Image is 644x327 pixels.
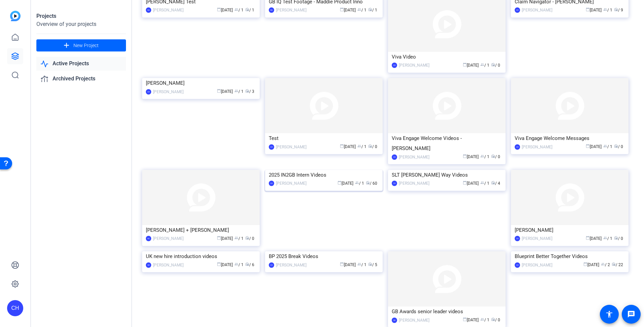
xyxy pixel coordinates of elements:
span: / 6 [245,262,254,267]
div: SR [146,262,151,268]
div: SLT [PERSON_NAME] Way Videos [392,170,502,180]
div: [PERSON_NAME] [515,225,625,235]
span: calendar_today [217,89,221,93]
img: blue-gradient.svg [10,11,21,21]
span: radio [612,262,616,266]
span: [DATE] [337,181,353,186]
span: calendar_today [337,181,342,185]
span: radio [245,7,249,11]
span: / 1 [234,89,244,94]
span: calendar_today [463,317,467,321]
span: group [603,236,607,240]
div: CH [515,262,520,268]
span: calendar_today [340,7,344,11]
span: / 1 [480,181,489,186]
span: group [603,144,607,148]
div: CH [7,300,23,316]
div: Blueprint Better Together Videos [515,251,625,261]
div: [PERSON_NAME] [399,180,429,187]
div: [PERSON_NAME] [399,154,429,160]
div: Viva Engage Welcome Videos - [PERSON_NAME] [392,133,502,153]
span: calendar_today [217,236,221,240]
span: radio [614,236,618,240]
div: CH [269,181,274,186]
div: [PERSON_NAME] [153,235,184,242]
a: Active Projects [36,57,126,71]
span: radio [491,181,495,185]
div: Overview of your projects [36,20,126,28]
div: GB Awards senior leader videos [392,306,502,317]
span: radio [368,7,372,11]
div: CH [515,236,520,241]
div: CH [392,63,397,68]
div: CH [269,262,274,268]
mat-icon: accessibility [605,310,613,318]
span: / 0 [491,63,500,68]
div: [PERSON_NAME] [522,7,552,13]
span: group [480,317,484,321]
span: calendar_today [586,7,590,11]
span: calendar_today [340,262,344,266]
span: [DATE] [586,236,602,241]
span: / 1 [245,8,254,12]
div: CH [269,144,274,150]
span: calendar_today [217,7,221,11]
span: / 1 [480,318,489,322]
div: [PERSON_NAME] [399,317,429,324]
div: UK new hire introduction videos [146,251,256,261]
span: New Project [73,42,99,49]
div: NG [146,7,151,13]
span: / 1 [480,154,489,159]
span: / 1 [357,262,366,267]
span: / 1 [603,236,612,241]
span: / 0 [491,318,500,322]
span: / 0 [491,154,500,159]
button: New Project [36,39,126,51]
span: / 5 [368,262,377,267]
mat-icon: message [627,310,635,318]
span: / 1 [234,262,244,267]
span: group [234,236,238,240]
span: calendar_today [340,144,344,148]
div: [PERSON_NAME] [146,78,256,88]
span: calendar_today [583,262,587,266]
span: radio [245,236,249,240]
span: / 9 [614,8,623,12]
span: / 1 [234,8,244,12]
span: calendar_today [463,63,467,67]
span: [DATE] [217,8,233,12]
div: Viva Video [392,52,502,62]
mat-icon: add [62,41,71,50]
span: / 1 [603,8,612,12]
div: [PERSON_NAME] [276,180,307,187]
div: SR [392,318,397,323]
span: radio [245,89,249,93]
span: group [234,262,238,266]
span: / 60 [366,181,377,186]
span: [DATE] [583,262,599,267]
span: group [480,63,484,67]
span: [DATE] [340,8,356,12]
span: / 22 [612,262,623,267]
span: group [357,144,361,148]
div: NG [269,7,274,13]
span: [DATE] [463,181,479,186]
div: [PERSON_NAME] [276,262,307,268]
div: [PERSON_NAME] [522,262,552,268]
div: [PERSON_NAME] [399,62,429,69]
span: radio [614,144,618,148]
div: Projects [36,12,126,20]
span: / 0 [614,144,623,149]
span: [DATE] [217,262,233,267]
span: / 0 [245,236,254,241]
div: 2025 IN2GB Intern Videos [269,170,379,180]
div: CH [515,144,520,150]
span: group [355,181,359,185]
div: BP 2025 Break Videos [269,251,379,261]
span: radio [491,63,495,67]
span: [DATE] [217,89,233,94]
span: [DATE] [217,236,233,241]
span: calendar_today [586,236,590,240]
span: / 1 [368,8,377,12]
span: / 3 [245,89,254,94]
